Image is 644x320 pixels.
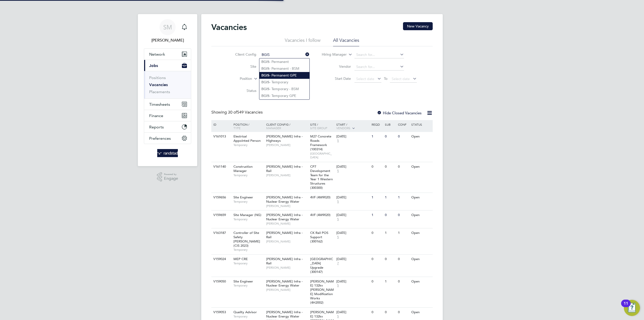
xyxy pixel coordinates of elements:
[259,72,309,79] li: - Permanent GPE
[310,152,334,159] span: [GEOGRAPHIC_DATA]
[624,300,640,316] button: Open Resource Center, 11 new notifications
[266,164,303,173] span: [PERSON_NAME] Infra - Rail
[233,314,264,318] span: Temporary
[233,310,257,314] span: Quality Advisor
[259,86,309,92] li: - Temporary - BSM
[370,228,383,238] div: 0
[265,120,309,132] div: Client Config /
[384,120,397,129] div: Sub
[397,308,410,317] div: 0
[144,71,191,98] div: Jobs
[410,120,432,129] div: Status
[233,164,253,173] span: Construction Manager
[212,308,230,317] div: V159053
[397,120,410,129] div: Conf
[336,231,369,235] div: [DATE]
[228,110,237,115] span: 30 of
[397,228,410,238] div: 1
[336,139,340,143] span: 5
[285,37,320,46] li: Vacancies I follow
[336,134,369,139] div: [DATE]
[233,173,264,177] span: Temporary
[144,19,191,43] a: SM[PERSON_NAME]
[149,89,170,94] a: Placements
[212,210,230,220] div: V159659
[212,120,230,129] div: ID
[144,99,191,110] button: Timesheets
[260,51,309,58] input: Search for...
[266,204,308,208] span: [PERSON_NAME]
[233,195,253,199] span: Site Engineer
[336,165,369,169] div: [DATE]
[149,63,158,68] span: Jobs
[144,149,191,157] a: Go to home page
[310,231,328,243] span: CK Rail POS Support (300162)
[233,279,253,283] span: Site Engineer
[410,162,432,171] div: Open
[157,172,178,182] a: Powered byEngage
[410,277,432,286] div: Open
[266,310,303,318] span: [PERSON_NAME] Infra - Nuclear Energy Water
[266,231,303,239] span: [PERSON_NAME] Infra - Rail
[310,164,333,190] span: CP7 Development Team for the Year 1 Western Structures (300300)
[233,126,240,130] span: Type
[259,58,309,65] li: - Permanent
[310,126,327,130] span: Site Group
[227,64,256,69] label: Site
[384,210,397,220] div: 0
[164,172,178,176] span: Powered by
[157,149,178,157] img: randstad-logo-retina.png
[370,120,383,129] div: Reqd
[370,162,383,171] div: 0
[397,162,410,171] div: 0
[266,257,303,265] span: [PERSON_NAME] Infra - Rail
[211,22,247,32] h2: Vacancies
[370,193,383,202] div: 1
[336,213,369,217] div: [DATE]
[259,65,309,72] li: - Permanent - BSM
[410,228,432,238] div: Open
[212,162,230,171] div: V161140
[410,210,432,220] div: Open
[382,75,389,82] span: To
[370,277,383,286] div: 0
[261,80,269,84] b: BGIS
[233,283,264,288] span: Temporary
[266,213,303,221] span: [PERSON_NAME] Infra - Nuclear Energy Water
[149,125,164,129] span: Reports
[397,277,410,286] div: 0
[370,132,383,141] div: 1
[261,73,269,78] b: BGIS
[392,77,410,81] span: Select date
[233,200,264,204] span: Temporary
[318,52,347,57] label: Hiring Manager
[212,132,230,141] div: V161013
[336,314,340,319] span: 5
[266,134,303,143] span: [PERSON_NAME] Infra - Highways
[397,132,410,141] div: 0
[403,22,433,30] button: New Vacancy
[410,132,432,141] div: Open
[397,210,410,220] div: 0
[410,193,432,202] div: Open
[624,303,628,310] div: 11
[397,193,410,202] div: 1
[384,277,397,286] div: 1
[233,257,248,261] span: MEP CRE
[370,210,383,220] div: 1
[410,308,432,317] div: Open
[266,288,308,292] span: [PERSON_NAME]
[336,279,369,284] div: [DATE]
[310,134,331,151] span: M27 Concrete Roads Framework (100314)
[223,76,252,81] label: Position
[322,64,351,69] label: Vendor
[310,279,334,305] span: [PERSON_NAME] 132kv [PERSON_NAME] Modification Works (4H2002)
[259,79,309,86] li: - Temporary
[144,49,191,60] button: Network
[310,195,331,199] span: 4VF (4M9020)
[322,76,351,81] label: Start Date
[233,248,264,252] span: Temporary
[336,217,340,222] span: 5
[261,66,269,71] b: BGIS
[212,277,230,286] div: V159050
